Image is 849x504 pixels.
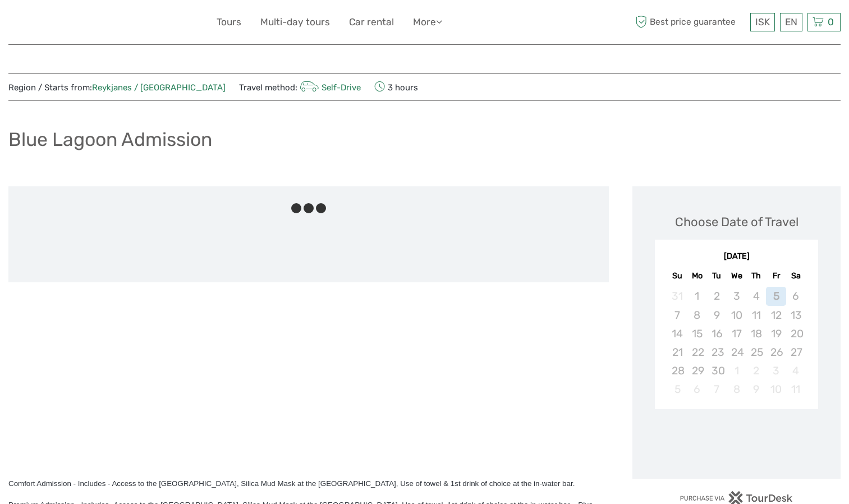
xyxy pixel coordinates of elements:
[659,287,815,398] div: month 2025-09
[687,306,707,324] div: Not available Monday, September 8th, 2025
[297,83,361,93] a: Self-Drive
[766,268,786,283] div: Fr
[746,324,766,343] div: Not available Thursday, September 18th, 2025
[667,287,687,305] div: Not available Sunday, August 31st, 2025
[707,268,727,283] div: Tu
[707,287,727,305] div: Not available Tuesday, September 2nd, 2025
[707,324,727,343] div: Not available Tuesday, September 16th, 2025
[786,324,806,343] div: Not available Saturday, September 20th, 2025
[755,16,770,28] span: ISK
[786,343,806,361] div: Not available Saturday, September 27th, 2025
[746,287,766,305] div: Not available Thursday, September 4th, 2025
[786,380,806,398] div: Not available Saturday, October 11th, 2025
[826,16,836,28] span: 0
[786,268,806,283] div: Sa
[786,287,806,305] div: Not available Saturday, September 6th, 2025
[707,361,727,380] div: Not available Tuesday, September 30th, 2025
[707,343,727,361] div: Not available Tuesday, September 23rd, 2025
[766,343,786,361] div: Not available Friday, September 26th, 2025
[780,13,802,31] div: EN
[632,13,747,31] span: Best price guarantee
[786,306,806,324] div: Not available Saturday, September 13th, 2025
[667,306,687,324] div: Not available Sunday, September 7th, 2025
[675,213,798,231] div: Choose Date of Travel
[687,287,707,305] div: Not available Monday, September 1st, 2025
[687,343,707,361] div: Not available Monday, September 22nd, 2025
[727,324,746,343] div: Not available Wednesday, September 17th, 2025
[687,324,707,343] div: Not available Monday, September 15th, 2025
[766,287,786,305] div: Not available Friday, September 5th, 2025
[667,324,687,343] div: Not available Sunday, September 14th, 2025
[8,8,66,36] img: 632-1a1f61c2-ab70-46c5-a88f-57c82c74ba0d_logo_small.jpg
[707,306,727,324] div: Not available Tuesday, September 9th, 2025
[8,128,212,151] h1: Blue Lagoon Admission
[746,343,766,361] div: Not available Thursday, September 25th, 2025
[786,361,806,380] div: Not available Saturday, October 4th, 2025
[687,380,707,398] div: Not available Monday, October 6th, 2025
[687,268,707,283] div: Mo
[727,380,746,398] div: Not available Wednesday, October 8th, 2025
[667,380,687,398] div: Not available Sunday, October 5th, 2025
[687,361,707,380] div: Not available Monday, September 29th, 2025
[727,343,746,361] div: Not available Wednesday, September 24th, 2025
[413,14,442,30] a: More
[655,251,818,263] div: [DATE]
[733,438,740,446] div: Loading...
[746,361,766,380] div: Not available Thursday, October 2nd, 2025
[260,14,330,30] a: Multi-day tours
[667,268,687,283] div: Su
[707,380,727,398] div: Not available Tuesday, October 7th, 2025
[727,268,746,283] div: We
[8,82,226,94] span: Region / Starts from:
[766,306,786,324] div: Not available Friday, September 12th, 2025
[217,14,241,30] a: Tours
[239,79,361,95] span: Travel method:
[92,83,226,93] a: Reykjanes / [GEOGRAPHIC_DATA]
[727,287,746,305] div: Not available Wednesday, September 3rd, 2025
[727,361,746,380] div: Not available Wednesday, October 1st, 2025
[746,306,766,324] div: Not available Thursday, September 11th, 2025
[746,380,766,398] div: Not available Thursday, October 9th, 2025
[766,380,786,398] div: Not available Friday, October 10th, 2025
[746,268,766,283] div: Th
[8,478,609,489] div: Comfort Admission - Includes - Access to the [GEOGRAPHIC_DATA], Silica Mud Mask at the [GEOGRAPHI...
[766,361,786,380] div: Not available Friday, October 3rd, 2025
[766,324,786,343] div: Not available Friday, September 19th, 2025
[727,306,746,324] div: Not available Wednesday, September 10th, 2025
[374,79,418,95] span: 3 hours
[349,14,394,30] a: Car rental
[667,343,687,361] div: Not available Sunday, September 21st, 2025
[667,361,687,380] div: Not available Sunday, September 28th, 2025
